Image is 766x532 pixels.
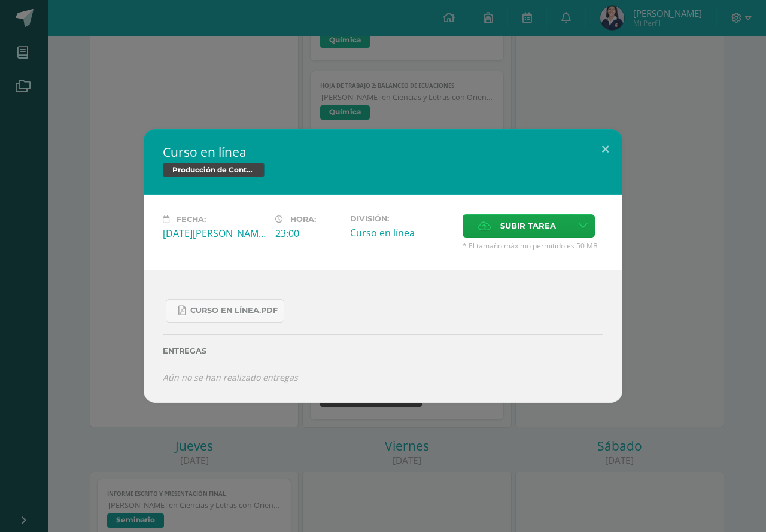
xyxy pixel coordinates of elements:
span: Fecha: [177,215,206,224]
label: División: [350,214,453,223]
button: Close (Esc) [588,129,622,170]
span: Curso en línea.pdf [190,306,278,315]
label: Entregas [163,346,603,355]
div: [DATE][PERSON_NAME] [163,227,266,240]
a: Curso en línea.pdf [166,299,284,323]
h2: Curso en línea [163,144,603,160]
span: Subir tarea [500,215,556,237]
span: Producción de Contenidos Digitales [163,163,265,177]
span: * El tamaño máximo permitido es 50 MB [463,241,603,251]
span: Hora: [290,215,316,224]
i: Aún no se han realizado entregas [163,372,298,383]
div: 23:00 [275,227,341,240]
div: Curso en línea [350,226,453,239]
